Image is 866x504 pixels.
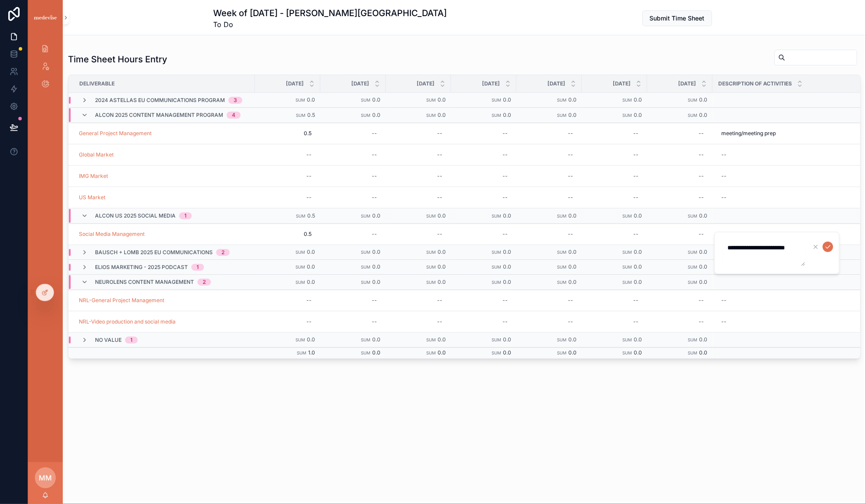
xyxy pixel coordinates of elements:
[79,130,152,137] a: General Project Management
[426,98,436,102] small: Sum
[221,249,224,256] div: 2
[622,214,632,218] small: Sum
[688,98,697,102] small: Sum
[426,351,436,355] small: Sum
[79,231,145,238] a: Social Media Management
[699,249,707,255] span: 0.0
[307,263,315,270] span: 0.0
[568,279,577,285] span: 0.0
[426,337,436,342] small: Sum
[557,214,567,218] small: Sum
[503,96,511,103] span: 0.0
[437,130,442,137] div: --
[351,80,369,87] span: [DATE]
[568,297,573,304] div: --
[79,173,108,180] span: IMG Market
[361,98,370,102] small: Sum
[622,98,632,102] small: Sum
[568,173,573,180] div: --
[68,53,167,65] h1: Time Sheet Hours Entry
[437,194,442,201] div: --
[699,231,704,238] div: --
[437,173,442,180] div: --
[568,194,573,201] div: --
[557,337,567,342] small: Sum
[613,80,631,87] span: [DATE]
[264,130,312,137] span: 0.5
[95,337,122,344] span: No value
[492,98,501,102] small: Sum
[372,297,377,304] div: --
[721,194,727,201] div: --
[492,113,501,118] small: Sum
[721,318,727,325] div: --
[699,96,707,103] span: 0.0
[503,263,511,270] span: 0.0
[307,212,315,219] span: 0.5
[721,173,727,180] div: --
[634,249,642,255] span: 0.0
[372,212,380,219] span: 0.0
[699,297,704,304] div: --
[95,212,176,219] span: Alcon US 2025 Social Media
[426,250,436,255] small: Sum
[438,96,446,103] span: 0.0
[95,249,213,256] span: Bausch + Lomb 2025 EU Communications
[721,130,776,137] span: meeting/meeting prep
[372,318,377,325] div: --
[721,231,776,238] span: meeting/meeting prep
[557,351,567,355] small: Sum
[503,249,511,255] span: 0.0
[492,250,501,255] small: Sum
[547,80,565,87] span: [DATE]
[372,130,377,137] div: --
[634,349,642,356] span: 0.0
[95,112,223,119] span: Alcon 2025 Content Management Program
[95,264,188,271] span: Elios Marketing - 2025 Podcast
[503,212,511,219] span: 0.0
[426,280,436,285] small: Sum
[622,280,632,285] small: Sum
[503,130,508,137] div: --
[79,151,114,158] span: Global Market
[688,214,697,218] small: Sum
[372,336,380,343] span: 0.0
[95,97,225,104] span: 2024 Astellas EU Communications Program
[372,173,377,180] div: --
[568,231,573,238] div: --
[568,130,573,137] div: --
[214,7,447,19] h1: Week of [DATE] - [PERSON_NAME][GEOGRAPHIC_DATA]
[492,280,501,285] small: Sum
[372,194,377,201] div: --
[264,231,312,238] span: 0.5
[438,279,446,285] span: 0.0
[568,318,573,325] div: --
[718,80,792,87] span: Description of Activities
[699,263,707,270] span: 0.0
[296,113,306,118] small: Sum
[688,113,697,118] small: Sum
[306,297,312,304] div: --
[372,112,380,118] span: 0.0
[622,250,632,255] small: Sum
[492,265,501,269] small: Sum
[296,214,306,218] small: Sum
[699,279,707,285] span: 0.0
[634,263,642,270] span: 0.0
[197,264,199,271] div: 1
[503,151,508,158] div: --
[372,249,380,255] span: 0.0
[372,151,377,158] div: --
[306,194,312,201] div: --
[295,280,305,285] small: Sum
[503,297,508,304] div: --
[557,250,567,255] small: Sum
[307,249,315,255] span: 0.0
[438,336,446,343] span: 0.0
[79,318,176,325] span: NRL-Video production and social media
[79,80,115,87] span: Deliverable
[721,151,727,158] div: --
[503,173,508,180] div: --
[306,318,312,325] div: --
[568,336,577,343] span: 0.0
